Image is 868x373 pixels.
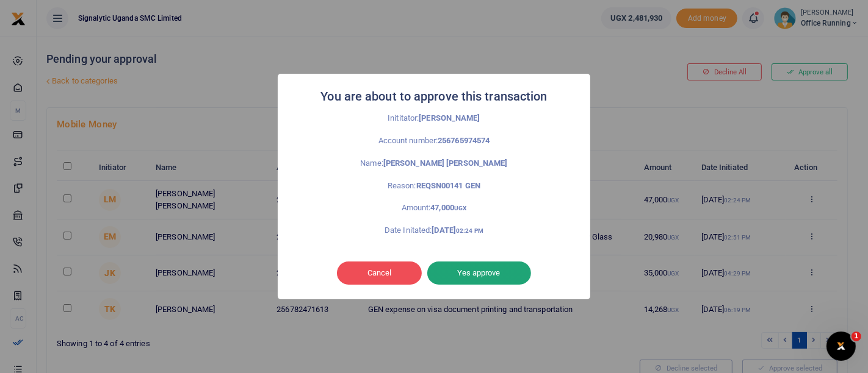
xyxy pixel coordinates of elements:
strong: REQSN00141 GEN [416,181,480,190]
strong: [PERSON_NAME] [PERSON_NAME] [383,158,508,168]
strong: 256765974574 [438,136,490,145]
p: Amount: [305,202,563,215]
p: Name: [305,157,563,170]
button: Cancel [337,261,422,285]
button: Yes approve [427,261,531,285]
strong: [PERSON_NAME] [419,113,480,123]
strong: [DATE] [432,226,483,235]
p: Reason: [305,180,563,193]
p: Date Initated: [305,224,563,237]
p: Account number: [305,135,563,147]
strong: 47,000 [430,203,466,212]
p: Inititator: [305,112,563,125]
small: UGX [454,205,466,211]
small: 02:24 PM [456,227,483,234]
iframe: Intercom live chat [826,332,856,361]
h2: You are about to approve this transaction [320,86,547,107]
span: 1 [852,332,861,341]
